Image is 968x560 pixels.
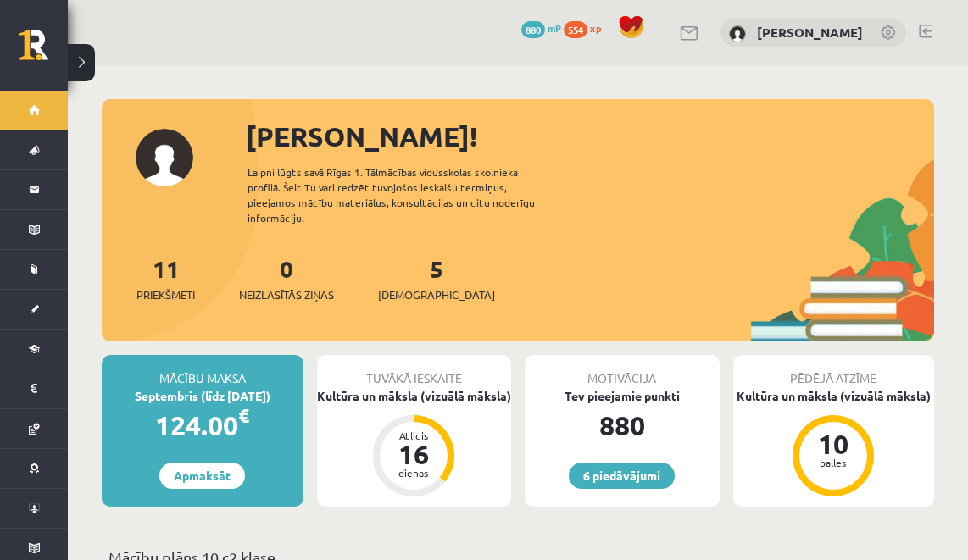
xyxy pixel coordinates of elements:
[733,387,935,405] div: Kultūra un māksla (vizuālā māksla)
[246,116,934,157] div: [PERSON_NAME]!
[248,164,565,225] div: Laipni lūgts savā Rīgas 1. Tālmācības vidusskolas skolnieka profilā. Šeit Tu vari redzēt tuvojošo...
[525,405,720,446] div: 880
[136,286,195,303] span: Priekšmeti
[757,24,863,41] a: [PERSON_NAME]
[102,355,303,387] div: Mācību maksa
[729,25,746,42] img: Anna Leibus
[733,355,935,387] div: Pēdējā atzīme
[378,253,495,303] a: 5[DEMOGRAPHIC_DATA]
[317,355,512,387] div: Tuvākā ieskaite
[733,387,935,499] a: Kultūra un māksla (vizuālā māksla) 10 balles
[525,387,720,405] div: Tev pieejamie punkti
[317,387,512,405] div: Kultūra un māksla (vizuālā māksla)
[102,387,303,405] div: Septembris (līdz [DATE])
[569,463,675,489] a: 6 piedāvājumi
[808,457,859,468] div: balles
[388,468,439,478] div: dienas
[590,21,601,35] span: xp
[317,387,512,499] a: Kultūra un māksla (vizuālā māksla) Atlicis 16 dienas
[159,463,245,489] a: Apmaksāt
[564,21,609,35] a: 554 xp
[525,355,720,387] div: Motivācija
[548,21,561,35] span: mP
[388,430,439,441] div: Atlicis
[808,430,859,457] div: 10
[564,21,587,38] span: 554
[136,253,195,303] a: 11Priekšmeti
[239,286,334,303] span: Neizlasītās ziņas
[521,21,545,38] span: 880
[102,405,303,446] div: 124.00
[388,441,439,468] div: 16
[238,403,249,428] span: €
[521,21,561,35] a: 880 mP
[19,30,68,72] a: Rīgas 1. Tālmācības vidusskola
[378,286,495,303] span: [DEMOGRAPHIC_DATA]
[239,253,334,303] a: 0Neizlasītās ziņas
